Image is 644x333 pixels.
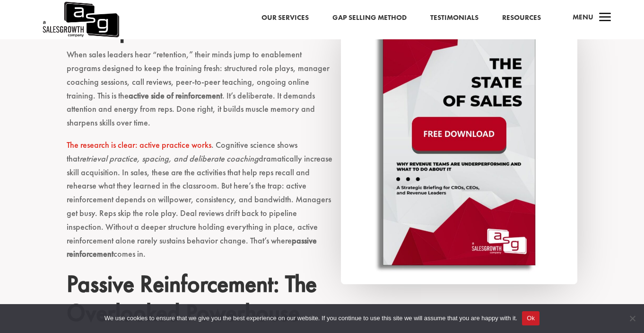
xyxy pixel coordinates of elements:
em: retrieval practice, spacing, and deliberate coaching [79,153,259,164]
span: We use cookies to ensure that we give you the best experience on our website. If you continue to ... [104,314,517,323]
p: When sales leaders hear “retention,” their minds jump to enablement programs designed to keep the... [67,48,577,138]
a: Our Services [261,12,309,24]
span: a [596,9,615,27]
a: Testimonials [430,12,479,24]
strong: active side of reinforcement [129,90,222,101]
a: The research is clear: active practice works [67,139,211,150]
a: Resources [502,12,541,24]
p: . Cognitive science shows that dramatically increase skill acquisition. In sales, these are the a... [67,138,577,270]
h2: Passive Reinforcement: The Overlooked Powerhouse [67,270,577,332]
a: Gap Selling Method [332,12,407,24]
button: Ok [522,311,540,325]
span: No [627,314,637,323]
span: Menu [573,12,593,22]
